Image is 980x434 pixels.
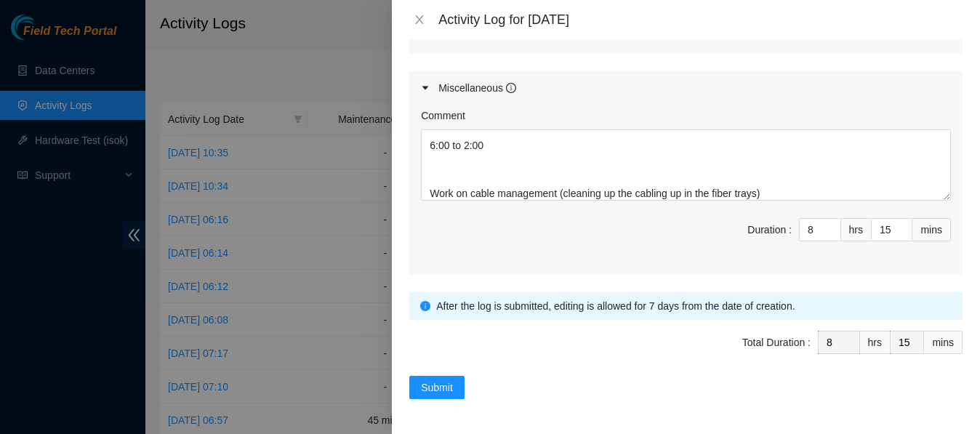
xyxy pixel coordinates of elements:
[860,331,891,354] div: hrs
[409,71,963,105] div: Miscellaneous info-circle
[436,298,952,314] div: After the log is submitted, editing is allowed for 7 days from the date of creation.
[438,80,516,96] div: Miscellaneous
[438,12,963,28] div: Activity Log for [DATE]
[420,301,430,311] span: info-circle
[414,14,425,25] span: close
[409,13,430,27] button: Close
[841,218,872,241] div: hrs
[924,331,963,354] div: mins
[409,376,465,399] button: Submit
[421,84,430,92] span: caret-right
[421,379,453,395] span: Submit
[506,83,516,93] span: info-circle
[742,334,811,350] div: Total Duration :
[747,222,792,238] div: Duration :
[421,108,465,124] label: Comment
[421,129,951,201] textarea: Comment
[912,218,951,241] div: mins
